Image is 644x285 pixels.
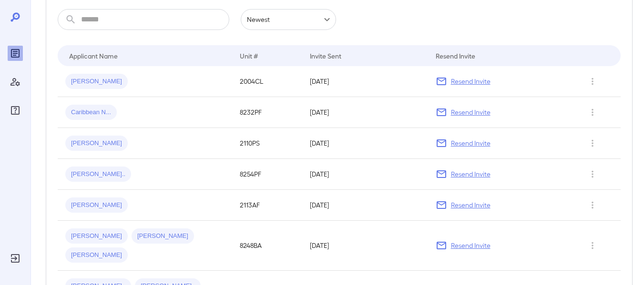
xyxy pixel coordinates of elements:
[8,251,23,266] div: Log Out
[232,66,302,97] td: 2004CL
[232,128,302,159] td: 2110PS
[585,197,600,213] button: Row Actions
[8,103,23,118] div: FAQ
[302,66,428,97] td: [DATE]
[585,105,600,120] button: Row Actions
[302,97,428,128] td: [DATE]
[65,139,128,148] span: [PERSON_NAME]
[451,200,491,210] p: Resend Invite
[65,201,128,210] span: [PERSON_NAME]
[65,108,117,117] span: Caribbean N...
[302,221,428,271] td: [DATE]
[65,251,128,260] span: [PERSON_NAME]
[65,170,131,179] span: [PERSON_NAME]..
[240,50,258,61] div: Unit #
[232,221,302,271] td: 8248BA
[232,97,302,128] td: 8232PF
[436,50,475,61] div: Resend Invite
[65,232,128,241] span: [PERSON_NAME]
[232,190,302,221] td: 2113AF
[451,241,491,250] p: Resend Invite
[8,46,23,61] div: Reports
[451,108,491,117] p: Resend Invite
[232,159,302,190] td: 8254PF
[585,74,600,89] button: Row Actions
[302,159,428,190] td: [DATE]
[302,190,428,221] td: [DATE]
[8,74,23,89] div: Manage Users
[69,50,118,61] div: Applicant Name
[310,50,341,61] div: Invite Sent
[451,138,491,148] p: Resend Invite
[451,77,491,86] p: Resend Invite
[302,128,428,159] td: [DATE]
[585,136,600,151] button: Row Actions
[65,77,128,86] span: [PERSON_NAME]
[241,9,336,30] div: Newest
[585,238,600,253] button: Row Actions
[585,167,600,182] button: Row Actions
[132,232,194,241] span: [PERSON_NAME]
[451,169,491,179] p: Resend Invite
